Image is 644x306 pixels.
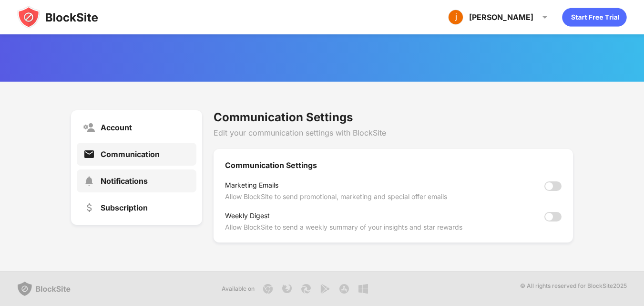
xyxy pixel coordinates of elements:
div: Available on [222,284,255,294]
div: Edit your communication settings with BlockSite [214,128,573,137]
a: Account [77,116,196,139]
a: Subscription [77,196,196,219]
div: Allow BlockSite to send a weekly summary of your insights and star rewards [225,223,462,231]
div: Communication [101,149,160,159]
img: ACg8ocKFAeSEKHvWf2HxhL5DH3PVj_V4MPDYQp4Pa3EAJJ7emiabwQ=s96-c [448,10,463,25]
img: settings-account.svg [83,122,95,133]
img: settings-subscription.svg [83,202,95,213]
img: blocksite-icon-black.svg [17,6,98,29]
div: Communication Settings [225,160,562,170]
div: Notifications [101,176,148,186]
img: settings-communication-active.svg [83,148,95,160]
a: Communication [77,143,196,166]
div: Communication Settings [214,110,573,124]
a: Notifications [77,169,196,192]
div: [PERSON_NAME] [469,12,533,22]
div: Account [101,123,132,132]
img: settings-notifications.svg [83,175,95,187]
div: Allow BlockSite to send promotional, marketing and special offer emails [225,193,447,200]
div: Weekly Digest [225,212,462,223]
div: animation [562,8,627,27]
div: Subscription [101,203,148,212]
img: blocksite-logo-grey.svg [17,281,71,296]
div: Marketing Emails [225,181,447,193]
div: © All rights reserved for BlockSite 2025 [520,281,627,296]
